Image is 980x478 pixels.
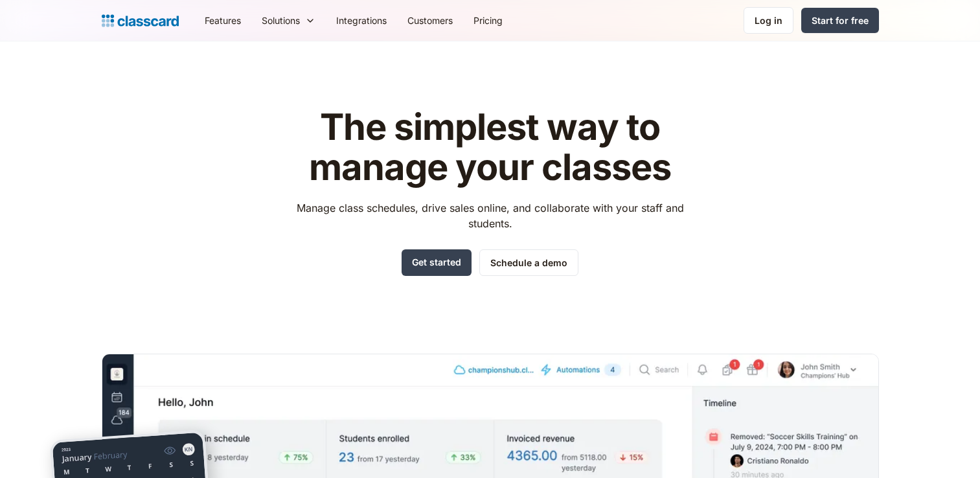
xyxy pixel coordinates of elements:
a: Features [194,6,251,35]
div: Solutions [262,14,300,27]
a: Start for free [801,8,879,33]
div: Solutions [251,6,326,35]
a: Customers [397,6,463,35]
a: Integrations [326,6,397,35]
h1: The simplest way to manage your classes [284,108,696,187]
div: Start for free [812,14,869,27]
a: Schedule a demo [479,249,578,276]
a: Log in [744,7,793,34]
a: home [102,12,179,30]
div: Log in [755,14,782,27]
a: Pricing [463,6,513,35]
a: Get started [402,249,472,276]
p: Manage class schedules, drive sales online, and collaborate with your staff and students. [284,200,696,231]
